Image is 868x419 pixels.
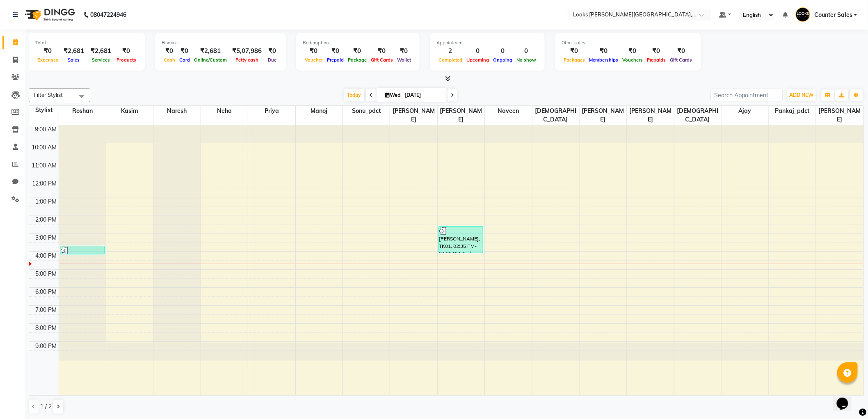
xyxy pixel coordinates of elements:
[106,106,153,116] span: Kasim
[177,57,192,63] span: Card
[248,106,295,116] span: Priya
[34,125,59,134] div: 9:00 AM
[35,39,138,46] div: Total
[34,252,59,260] div: 4:00 PM
[491,46,514,56] div: 0
[562,46,587,56] div: ₹0
[31,179,59,188] div: 12:00 PM
[562,57,587,63] span: Packages
[645,57,668,63] span: Prepaids
[814,11,852,19] span: Counter Sales
[30,161,59,170] div: 11:00 AM
[34,324,59,332] div: 8:00 PM
[436,46,464,56] div: 2
[383,92,402,98] span: Wed
[790,92,814,98] span: ADD NEW
[722,106,768,116] span: Ajay
[436,57,464,63] span: Completed
[769,106,816,116] span: Pankaj_pdct
[34,270,59,278] div: 5:00 PM
[344,89,364,101] span: Today
[562,39,694,46] div: Other sales
[395,46,413,56] div: ₹0
[587,57,620,63] span: Memberships
[620,46,645,56] div: ₹0
[266,57,279,63] span: Due
[369,57,395,63] span: Gift Cards
[402,89,443,101] input: 2025-09-03
[60,246,105,254] div: MR [PERSON_NAME], TK02, 03:40 PM-04:10 PM, Stylist Cut(M)
[464,46,491,56] div: 0
[30,143,59,152] div: 10:00 AM
[674,106,721,125] span: [DEMOGRAPHIC_DATA]
[491,57,514,63] span: Ongoing
[201,106,248,116] span: Neha
[788,89,816,101] button: ADD NEW
[711,89,783,101] input: Search Appointment
[438,106,484,125] span: [PERSON_NAME]
[162,57,177,63] span: Cash
[60,46,87,56] div: ₹2,681
[34,306,59,314] div: 7:00 PM
[436,39,538,46] div: Appointment
[34,234,59,242] div: 3:00 PM
[346,57,369,63] span: Package
[296,106,343,116] span: Manoj
[34,92,63,98] span: Filter Stylist
[192,57,229,63] span: Online/Custom
[233,57,260,63] span: Petty cash
[514,46,538,56] div: 0
[645,46,668,56] div: ₹0
[21,3,77,26] img: logo
[580,106,626,125] span: [PERSON_NAME]
[796,7,810,22] img: Counter Sales
[668,46,694,56] div: ₹0
[532,106,579,125] span: [DEMOGRAPHIC_DATA]
[114,57,138,63] span: Products
[346,46,369,56] div: ₹0
[620,57,645,63] span: Vouchers
[34,215,59,224] div: 2:00 PM
[66,57,82,63] span: Sales
[343,106,390,116] span: Sonu_pdct
[29,106,59,114] div: Stylist
[395,57,413,63] span: Wallet
[369,46,395,56] div: ₹0
[34,197,59,206] div: 1:00 PM
[162,39,279,46] div: Finance
[390,106,437,125] span: [PERSON_NAME]
[34,288,59,296] div: 6:00 PM
[587,46,620,56] div: ₹0
[162,46,177,56] div: ₹0
[325,57,346,63] span: Prepaid
[90,57,112,63] span: Services
[153,106,200,116] span: Naresh
[114,46,138,56] div: ₹0
[464,57,491,63] span: Upcoming
[668,57,694,63] span: Gift Cards
[303,46,325,56] div: ₹0
[90,3,126,26] b: 08047224946
[325,46,346,56] div: ₹0
[485,106,532,116] span: Naveen
[834,386,860,411] iframe: chat widget
[627,106,674,125] span: [PERSON_NAME]
[177,46,192,56] div: ₹0
[35,57,60,63] span: Expenses
[229,46,265,56] div: ₹5,07,986
[514,57,538,63] span: No show
[816,106,863,125] span: [PERSON_NAME]
[40,402,52,411] span: 1 / 2
[59,106,106,116] span: Roshan
[35,46,60,56] div: ₹0
[303,39,413,46] div: Redemption
[439,227,483,253] div: [PERSON_NAME], TK01, 02:35 PM-04:05 PM, Full Front Full/Back Waxing(Each),Underarms Waxing,Upperl...
[87,46,114,56] div: ₹2,681
[303,57,325,63] span: Voucher
[192,46,229,56] div: ₹2,681
[265,46,279,56] div: ₹0
[34,342,59,350] div: 9:00 PM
